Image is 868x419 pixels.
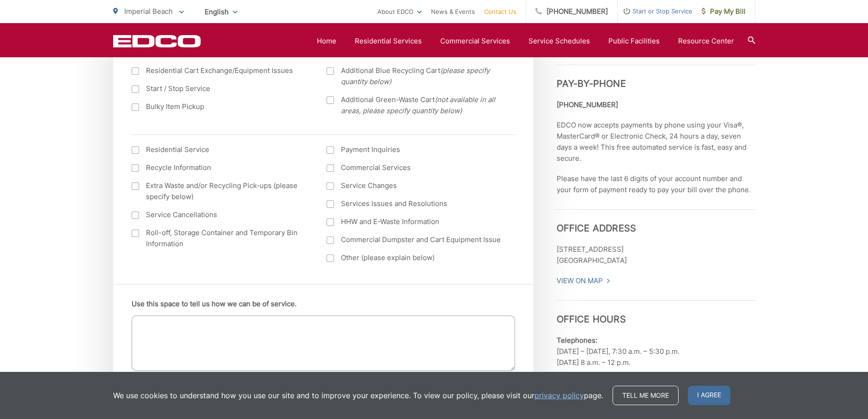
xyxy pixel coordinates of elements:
label: Service Changes [327,180,504,191]
p: We use cookies to understand how you use our site and to improve your experience. To view our pol... [113,390,603,401]
label: Start / Stop Service [132,83,309,94]
a: News & Events [431,6,475,17]
a: View On Map [557,275,611,286]
h3: Office Hours [557,300,755,325]
label: Bulky Item Pickup [132,101,309,112]
label: Service Cancellations [132,209,309,220]
label: Residential Cart Exchange/Equipment Issues [132,65,309,76]
label: HHW and E-Waste Information [327,216,504,227]
span: English [198,4,244,20]
a: privacy policy [534,390,584,401]
a: EDCD logo. Return to the homepage. [113,35,201,48]
label: Recycle Information [132,162,309,173]
span: Imperial Beach [124,7,173,16]
h3: Pay-by-Phone [557,65,755,89]
a: Service Schedules [528,36,590,47]
a: About EDCO [377,6,422,17]
a: Home [317,36,336,47]
h3: Office Address [557,209,755,234]
label: Extra Waste and/or Recycling Pick-ups (please specify below) [132,180,309,202]
label: Residential Service [132,144,309,155]
span: Pay My Bill [702,6,746,17]
span: Additional Blue Recycling Cart [341,65,504,87]
span: Additional Green-Waste Cart [341,94,504,116]
a: Commercial Services [440,36,510,47]
label: Commercial Services [327,162,504,173]
p: [DATE] – [DATE], 7:30 a.m. – 5:30 p.m. [DATE] 8 a.m. – 12 p.m. [557,335,755,368]
strong: [PHONE_NUMBER] [557,100,618,109]
label: Other (please explain below) [327,252,504,263]
b: Telephones: [557,336,597,345]
p: Please have the last 6 digits of your account number and your form of payment ready to pay your b... [557,173,755,195]
span: I agree [688,386,730,405]
a: Resource Center [678,36,734,47]
a: Tell me more [613,386,679,405]
label: Services Issues and Resolutions [327,198,504,209]
a: Public Facilities [608,36,660,47]
p: EDCO now accepts payments by phone using your Visa®, MasterCard® or Electronic Check, 24 hours a ... [557,120,755,164]
label: Payment Inquiries [327,144,504,155]
label: Commercial Dumpster and Cart Equipment Issue [327,234,504,245]
p: [STREET_ADDRESS] [GEOGRAPHIC_DATA] [557,244,755,266]
a: Contact Us [484,6,516,17]
a: Residential Services [355,36,422,47]
label: Use this space to tell us how we can be of service. [132,300,297,308]
label: Roll-off, Storage Container and Temporary Bin Information [132,227,309,249]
